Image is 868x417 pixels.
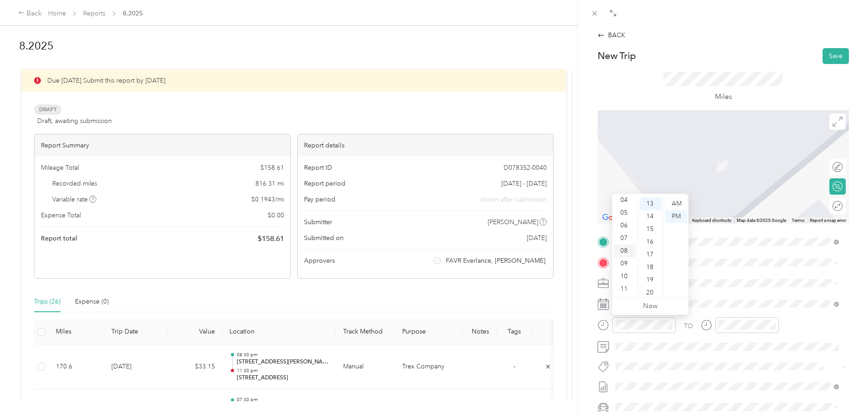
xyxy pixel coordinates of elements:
[600,212,630,224] img: Google
[614,194,636,206] div: 04
[665,197,687,210] div: AM
[640,248,662,261] div: 17
[640,274,662,286] div: 19
[640,197,662,210] div: 13
[640,210,662,223] div: 14
[614,206,636,219] div: 05
[817,366,868,417] iframe: Everlance-gr Chat Button Frame
[614,219,636,232] div: 06
[598,49,636,62] p: New Trip
[640,223,662,235] div: 15
[684,321,693,331] div: TO
[614,283,636,295] div: 11
[598,30,625,40] div: BACK
[640,235,662,248] div: 16
[640,261,662,274] div: 18
[640,286,662,299] div: 20
[614,270,636,283] div: 10
[737,218,786,223] span: Map data ©2025 Google
[600,212,630,224] a: Open this area in Google Maps (opens a new window)
[792,218,804,223] a: Terms (opens in new tab)
[614,245,636,257] div: 08
[614,232,636,245] div: 07
[665,210,687,223] div: PM
[715,91,732,103] p: Miles
[692,217,731,224] button: Keyboard shortcuts
[614,257,636,270] div: 09
[643,302,658,310] a: Now
[810,218,846,223] a: Report a map error
[823,48,849,64] button: Save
